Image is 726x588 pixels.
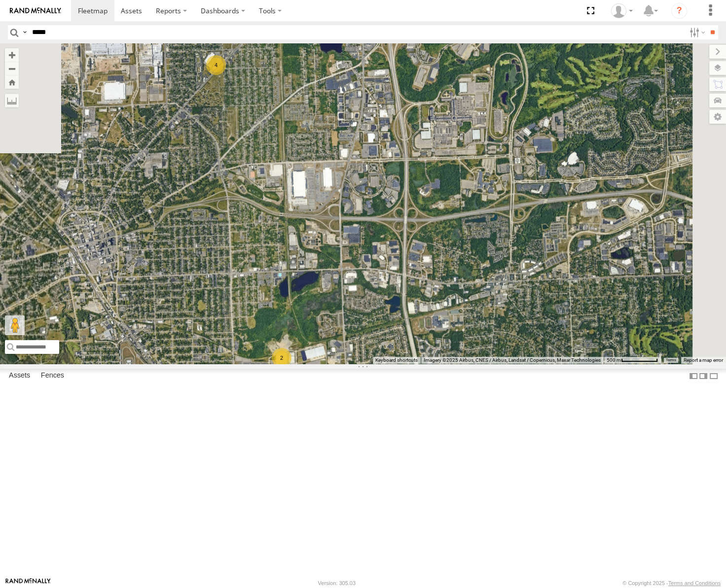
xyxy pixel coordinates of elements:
label: Assets [4,369,35,383]
label: Dock Summary Table to the Left [689,369,698,383]
label: Measure [5,94,19,107]
a: Visit our Website [5,578,51,588]
button: Zoom in [5,48,19,62]
button: Zoom Home [5,75,19,89]
button: Zoom out [5,62,19,75]
div: 2 [272,348,291,368]
div: Version: 305.03 [318,580,356,586]
div: © Copyright 2025 - [622,580,721,586]
a: Terms [666,358,676,362]
div: Miky Transport [608,3,636,18]
i: ? [671,3,687,19]
label: Search Filter Options [686,25,707,39]
label: Search Query [21,25,29,39]
a: Terms and Conditions [668,580,721,586]
span: Imagery ©2025 Airbus, CNES / Airbus, Landsat / Copernicus, Maxar Technologies [424,357,601,363]
button: Drag Pegman onto the map to open Street View [5,315,25,335]
img: rand-logo.svg [10,7,61,14]
a: Report a map error [684,357,723,363]
label: Dock Summary Table to the Right [698,369,708,383]
label: Hide Summary Table [709,369,719,383]
div: 4 [206,55,226,75]
button: Map Scale: 500 m per 71 pixels [604,357,661,364]
span: 500 m [607,357,621,363]
label: Map Settings [709,110,726,124]
label: Fences [36,369,69,383]
button: Keyboard shortcuts [375,357,418,364]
